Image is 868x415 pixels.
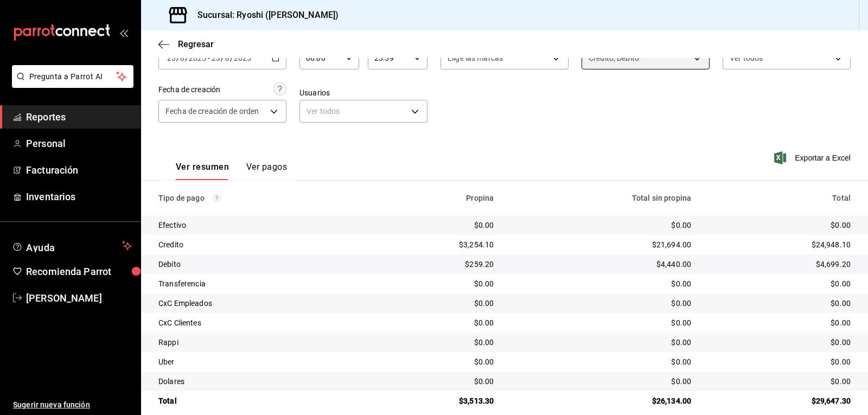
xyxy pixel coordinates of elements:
span: Personal [26,136,132,151]
div: $3,513.30 [377,395,494,406]
div: Ver todos [299,100,427,123]
input: -- [167,54,176,62]
div: $0.00 [511,298,691,309]
span: - [208,54,210,62]
div: $0.00 [377,376,494,387]
input: -- [180,54,185,62]
span: Fecha de creación de orden [165,106,259,117]
input: -- [211,54,221,62]
span: / [185,54,188,62]
div: $0.00 [511,220,691,231]
div: $0.00 [377,220,494,231]
a: Pregunta a Parrot AI [8,79,133,90]
div: Uber [158,356,360,367]
div: $3,254.10 [377,239,494,250]
div: CxC Clientes [158,317,360,328]
div: Tipo de pago [158,194,360,202]
span: Facturación [26,163,132,177]
button: open_drawer_menu [119,28,128,37]
span: Ver todos [730,53,763,63]
div: $0.00 [511,376,691,387]
div: $0.00 [377,317,494,328]
span: Reportes [26,110,132,124]
input: ---- [188,54,207,62]
div: $0.00 [709,337,851,348]
button: Ver resumen [176,162,229,180]
div: $0.00 [511,278,691,289]
div: $26,134.00 [511,395,691,406]
label: Usuarios [299,89,427,97]
button: Pregunta a Parrot AI [12,65,133,88]
div: Dolares [158,376,360,387]
div: $24,948.10 [709,239,851,250]
div: Propina [377,194,494,202]
div: $0.00 [709,356,851,367]
h3: Sucursal: Ryoshi ([PERSON_NAME]) [189,9,339,22]
div: $0.00 [709,278,851,289]
div: $0.00 [377,298,494,309]
div: Efectivo [158,220,360,231]
div: $0.00 [709,376,851,387]
div: Fecha de creación [158,84,220,95]
div: $0.00 [377,356,494,367]
span: Elige las marcas [448,53,503,63]
div: Total [709,194,851,202]
div: Credito [158,239,360,250]
div: Total [158,395,360,406]
div: $0.00 [709,298,851,309]
div: Rappi [158,337,360,348]
div: $259.20 [377,259,494,270]
div: CxC Empleados [158,298,360,309]
div: $0.00 [511,356,691,367]
div: $4,699.20 [709,259,851,270]
span: Ayuda [26,239,118,252]
span: [PERSON_NAME] [26,291,132,305]
input: ---- [233,54,252,62]
span: / [230,54,233,62]
div: Debito [158,259,360,270]
div: $4,440.00 [511,259,691,270]
svg: Los pagos realizados con Pay y otras terminales son montos brutos. [213,194,221,202]
div: $21,694.00 [511,239,691,250]
div: $0.00 [709,317,851,328]
div: $0.00 [709,220,851,231]
div: Transferencia [158,278,360,289]
button: Ver pagos [246,162,287,180]
span: Regresar [178,39,214,49]
div: $0.00 [377,278,494,289]
div: navigation tabs [176,162,287,180]
span: Inventarios [26,189,132,204]
span: Pregunta a Parrot AI [29,71,117,82]
div: $0.00 [511,337,691,348]
span: Recomienda Parrot [26,264,132,279]
div: Total sin propina [511,194,691,202]
div: $0.00 [511,317,691,328]
div: $0.00 [377,337,494,348]
span: Credito, Debito [589,53,639,63]
span: / [221,54,224,62]
span: Sugerir nueva función [13,399,132,411]
input: -- [225,54,230,62]
button: Regresar [158,39,214,49]
button: Exportar a Excel [776,151,851,164]
span: / [176,54,180,62]
div: $29,647.30 [709,395,851,406]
